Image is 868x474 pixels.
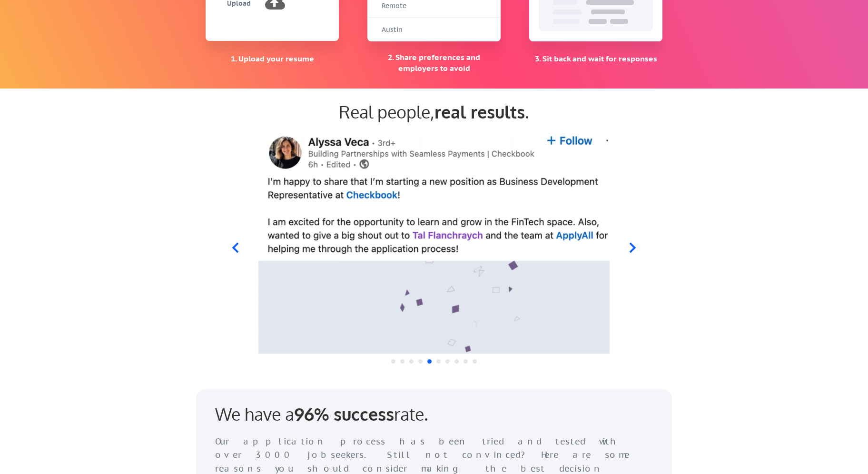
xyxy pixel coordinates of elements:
[206,53,339,64] div: 1. Upload your resume
[434,101,525,122] strong: real results
[382,1,429,11] div: Remote
[206,101,662,122] div: Real people, .
[294,403,394,425] strong: 96% success
[215,404,491,424] div: We have a rate.
[529,53,662,64] div: 3. Sit back and wait for responses
[367,52,501,73] div: 2. Share preferences and employers to avoid
[382,25,429,35] div: Austin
